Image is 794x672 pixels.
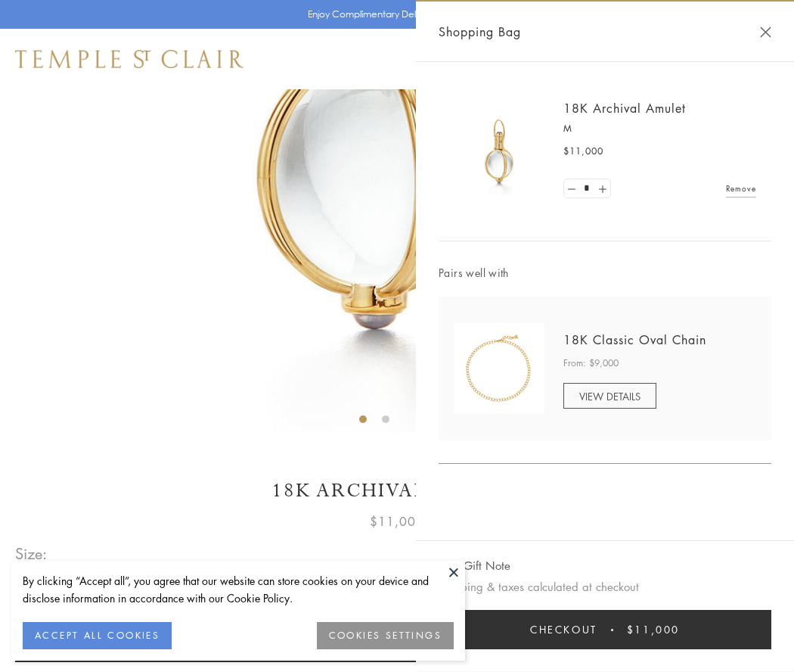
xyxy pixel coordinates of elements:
[439,577,771,596] p: Shipping & taxes calculated at checkout
[563,100,686,117] a: 18K Archival Amulet
[564,179,579,198] a: Set quantity to 0
[439,556,510,575] button: Add Gift Note
[439,22,521,42] span: Shopping Bag
[760,26,771,38] button: Close Shopping Bag
[563,144,603,159] span: $11,000
[439,264,771,282] span: Pairs well with
[454,323,544,414] img: N88865-OV18
[594,179,609,198] a: Set quantity to 2
[308,7,479,22] p: Enjoy Complimentary Delivery & Returns
[15,50,243,68] img: Temple St. Clair
[439,610,771,649] button: Checkout $11,000
[579,389,640,403] span: VIEW DETAILS
[317,622,454,649] button: COOKIES SETTINGS
[370,512,424,531] span: $11,000
[23,572,454,607] div: By clicking “Accept all”, you agree that our website can store cookies on your device and disclos...
[726,180,756,197] a: Remove
[563,121,756,136] p: M
[454,106,544,197] img: 18K Archival Amulet
[530,621,597,638] span: Checkout
[563,356,619,371] span: From: $9,000
[23,622,172,649] button: ACCEPT ALL COOKIES
[563,383,656,409] a: VIEW DETAILS
[563,331,706,348] a: 18K Classic Oval Chain
[15,478,779,504] h1: 18K Archival Amulet
[627,621,680,638] span: $11,000
[15,541,48,566] span: Size:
